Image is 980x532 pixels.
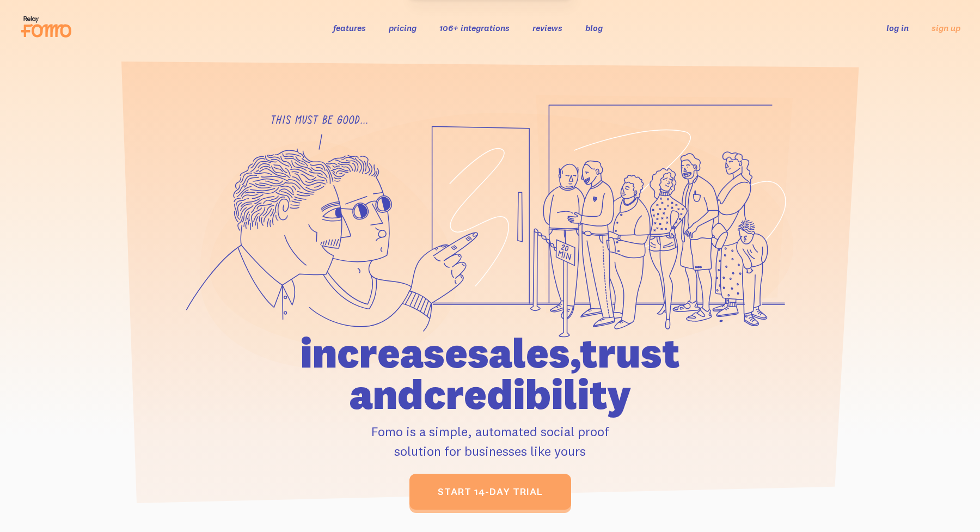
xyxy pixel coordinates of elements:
[886,22,909,33] a: log in
[389,22,416,33] a: pricing
[238,421,742,461] p: Fomo is a simple, automated social proof solution for businesses like yours
[409,474,571,510] a: start 14-day trial
[238,332,742,415] h1: increase sales, trust and credibility
[585,22,603,33] a: blog
[439,22,510,33] a: 106+ integrations
[532,22,562,33] a: reviews
[932,22,960,34] a: sign up
[333,22,366,33] a: features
